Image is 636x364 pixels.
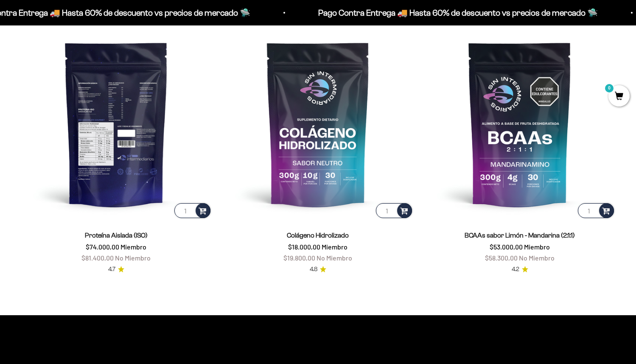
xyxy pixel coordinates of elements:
a: 4.24.2 de 5.0 estrellas [512,265,528,274]
span: No Miembro [317,254,352,262]
span: No Miembro [115,254,151,262]
a: 4.84.8 de 5.0 estrellas [310,265,326,274]
span: Miembro [120,243,146,251]
span: Miembro [322,243,347,251]
span: 4.8 [310,265,317,274]
span: 4.2 [512,265,519,274]
span: $18.000,00 [288,243,320,251]
span: $53.000,00 [490,243,523,251]
a: Proteína Aislada (ISO) [85,232,148,239]
a: 4.74.7 de 5.0 estrellas [108,265,124,274]
span: $58.300,00 [485,254,518,262]
p: Pago Contra Entrega 🚚 Hasta 60% de descuento vs precios de mercado 🛸 [317,6,597,20]
a: BCAAs sabor Limón - Mandarina (2:1:1) [465,232,575,239]
span: $19.800,00 [283,254,315,262]
mark: 0 [604,83,614,93]
a: Colágeno Hidrolizado [287,232,349,239]
img: Proteína Aislada (ISO) [20,28,212,220]
span: 4.7 [108,265,115,274]
span: $74.000,00 [86,243,119,251]
a: 0 [608,92,630,101]
span: $81.400,00 [81,254,114,262]
span: Miembro [524,243,550,251]
span: No Miembro [519,254,555,262]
